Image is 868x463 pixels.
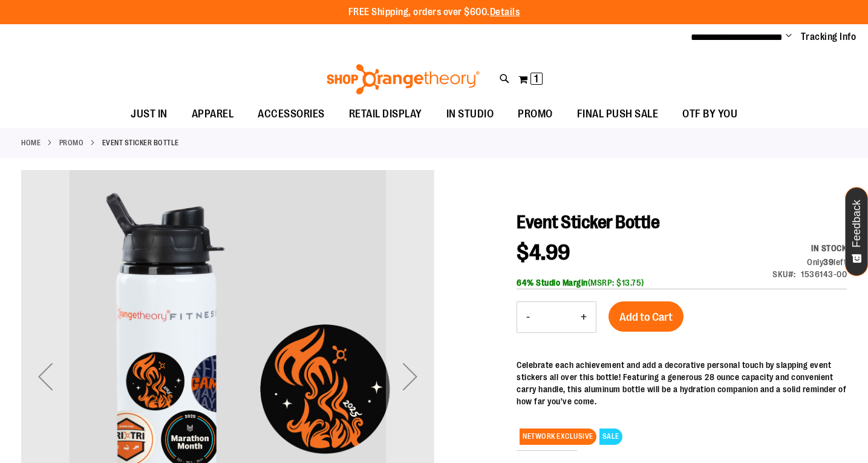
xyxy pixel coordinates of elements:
[786,31,792,43] button: Account menu
[565,100,671,128] a: FINAL PUSH SALE
[520,429,596,445] span: NETWORK EXCLUSIVE
[446,100,494,128] span: IN STUDIO
[119,100,180,128] a: JUST IN
[572,302,596,332] button: Increase product quantity
[772,256,847,268] div: Only 39 left
[21,137,41,148] a: Home
[518,100,553,128] span: PROMO
[434,100,506,128] a: IN STUDIO
[325,64,481,94] img: Shop Orangetheory
[823,257,834,267] strong: 39
[517,302,539,332] button: Decrease product quantity
[517,359,847,407] div: Celebrate each achievement and add a decorative personal touch by slapping event stickers all ove...
[349,100,422,128] span: RETAIL DISPLAY
[599,429,622,445] span: SALE
[682,100,737,128] span: OTF BY YOU
[180,100,246,128] a: APPAREL
[490,7,520,18] a: Details
[801,268,847,280] div: 1536143-00
[772,269,796,279] strong: SKU
[246,100,337,128] a: ACCESSORIES
[670,100,749,128] a: OTF BY YOU
[801,30,857,44] a: Tracking Info
[337,100,434,128] a: RETAIL DISPLAY
[811,243,847,253] span: In stock
[619,310,673,324] span: Add to Cart
[577,100,659,128] span: FINAL PUSH SALE
[131,100,168,128] span: JUST IN
[506,100,565,128] a: PROMO
[539,303,572,332] input: Product quantity
[845,187,868,276] button: Feedback - Show survey
[517,212,659,232] span: Event Sticker Bottle
[609,301,684,332] button: Add to Cart
[772,242,847,254] div: Availability
[517,277,847,289] div: (MSRP: $13.75)
[348,5,520,19] p: FREE Shipping, orders over $600.
[534,73,538,85] span: 1
[102,137,179,148] strong: Event Sticker Bottle
[192,100,234,128] span: APPAREL
[59,137,84,148] a: PROMO
[517,240,570,265] span: $4.99
[258,100,325,128] span: ACCESSORIES
[517,278,588,287] b: 64% Studio Margin
[851,200,863,248] span: Feedback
